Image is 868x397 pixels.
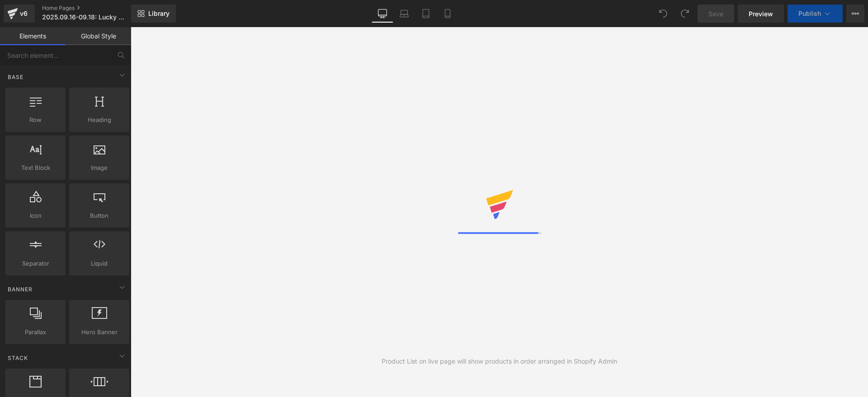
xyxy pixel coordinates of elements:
span: Separator [8,259,63,268]
a: Preview [738,5,784,23]
span: Hero Banner [72,327,127,337]
a: Mobile [437,5,458,23]
button: Redo [676,5,694,23]
a: v6 [4,5,35,23]
span: Heading [72,115,127,125]
span: Liquid [72,259,127,268]
a: Tablet [415,5,437,23]
span: 2025.09.16-09.18: Lucky Order Super Sale [42,14,129,21]
a: New Library [131,5,176,23]
div: v6 [18,8,29,19]
span: Image [72,163,127,173]
span: Icon [8,211,63,220]
a: Laptop [393,5,415,23]
span: Stack [7,354,29,362]
span: Preview [749,9,773,19]
a: Desktop [372,5,393,23]
span: Row [8,115,63,125]
a: Home Pages [42,5,146,12]
span: Library [148,9,170,18]
button: More [846,5,864,23]
span: Button [72,211,127,220]
span: Base [7,73,24,81]
span: Banner [7,285,33,294]
a: Global Style [66,27,131,45]
button: Undo [654,5,672,23]
button: Publish [788,5,843,23]
span: Parallax [8,327,63,337]
span: Text Block [8,163,63,173]
span: Save [708,9,723,19]
div: Product List on live page will show products in order arranged in Shopify Admin [382,356,617,366]
span: Publish [798,10,821,17]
